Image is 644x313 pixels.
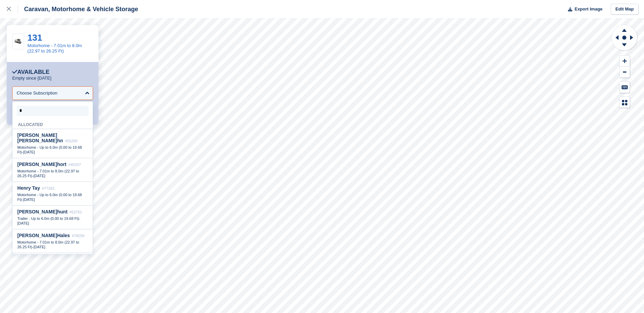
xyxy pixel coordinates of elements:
[18,5,138,13] div: Caravan, Motorhome & Vehicle Storage
[17,221,29,225] span: [DATE]
[42,186,55,190] span: #77262
[17,216,88,226] div: -
[17,216,79,221] span: Trailer - Up to 6.0m (0.00 to 19.68 Ft)
[57,233,60,238] span: H
[27,145,29,149] span: h
[13,119,93,129] div: Allocated
[620,82,630,93] button: Keyboard Shortcuts
[17,145,82,154] span: Motor ome - Up to 6.0m (0.00 to 19.68 Ft)
[23,150,35,154] span: [DATE]
[17,169,88,178] div: -
[34,174,45,178] span: [DATE]
[620,67,630,78] button: Zoom Out
[70,210,82,214] span: #52761
[17,240,88,249] div: -
[57,138,60,143] span: h
[27,33,42,43] a: 131
[12,69,50,76] div: Available
[17,185,40,191] span: enry Tay
[564,4,603,15] button: Export Image
[12,76,51,81] p: Empty since [DATE]
[17,233,70,238] span: [PERSON_NAME] ales
[27,169,29,173] span: h
[27,43,82,54] a: Motorhome - 7.01m to 8.0m (22.97 to 26.25 Ft)
[17,240,79,249] span: Motor ome - 7.01m to 8.0m (22.97 to 26.25 Ft)
[69,163,81,167] span: #45337
[27,240,29,244] span: h
[23,197,35,202] span: [DATE]
[65,139,77,143] span: #55269
[574,6,602,13] span: Export Image
[620,97,630,108] button: Map Legend
[17,192,88,202] div: -
[57,162,60,167] span: h
[27,193,29,197] span: h
[17,209,68,214] span: [PERSON_NAME] unt
[611,4,639,15] a: Edit Map
[72,234,85,238] span: #78259
[17,169,79,178] span: Motor ome - 7.01m to 8.0m (22.97 to 26.25 Ft)
[34,245,45,249] span: [DATE]
[17,193,82,202] span: Motor ome - Up to 6.0m (0.00 to 19.68 Ft)
[17,132,63,143] span: [PERSON_NAME] [PERSON_NAME] n
[17,185,21,191] span: H
[57,209,60,214] span: h
[17,145,88,154] div: -
[620,56,630,67] button: Zoom In
[17,162,67,167] span: [PERSON_NAME] ort
[17,90,57,97] div: Choose Subscription
[13,38,24,44] img: Motorhome%20Pic.jpg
